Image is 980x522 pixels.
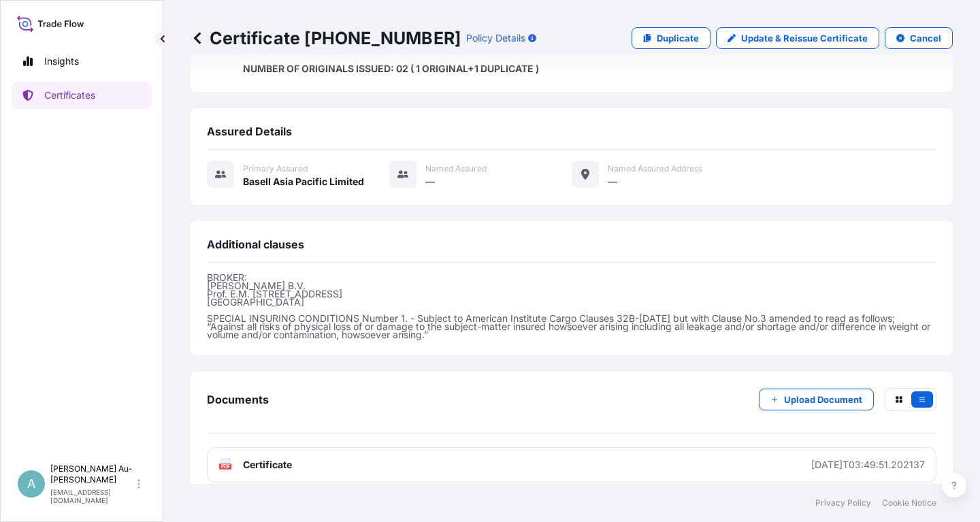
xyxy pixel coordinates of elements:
[243,458,292,472] span: Certificate
[608,175,617,189] span: —
[44,88,95,102] p: Certificates
[885,27,953,49] button: Cancel
[425,175,435,189] span: —
[243,163,308,174] span: Primary assured
[608,163,702,174] span: Named Assured Address
[815,497,871,508] a: Privacy Policy
[811,458,925,472] div: [DATE]T03:49:51.202137
[632,27,710,49] a: Duplicate
[207,125,292,138] span: Assured Details
[12,82,152,109] a: Certificates
[27,477,35,491] span: A
[207,393,269,406] span: Documents
[741,31,868,45] p: Update & Reissue Certificate
[207,238,304,251] span: Additional clauses
[466,31,525,45] p: Policy Details
[784,393,862,406] p: Upload Document
[12,48,152,75] a: Insights
[425,163,487,174] span: Named Assured
[44,54,79,68] p: Insights
[243,175,364,189] span: Basell Asia Pacific Limited
[207,447,936,483] a: PDFCertificate[DATE]T03:49:51.202137
[191,27,461,49] p: Certificate [PHONE_NUMBER]
[221,464,230,469] text: PDF
[657,31,699,45] p: Duplicate
[716,27,879,49] a: Update & Reissue Certificate
[207,274,936,339] p: BROKER: [PERSON_NAME] B.V. Prof. E.M. [STREET_ADDRESS] [GEOGRAPHIC_DATA] SPECIAL INSURING CONDITI...
[759,389,874,410] button: Upload Document
[50,488,135,504] p: [EMAIL_ADDRESS][DOMAIN_NAME]
[50,463,135,485] p: [PERSON_NAME] Au-[PERSON_NAME]
[910,31,941,45] p: Cancel
[882,497,936,508] a: Cookie Notice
